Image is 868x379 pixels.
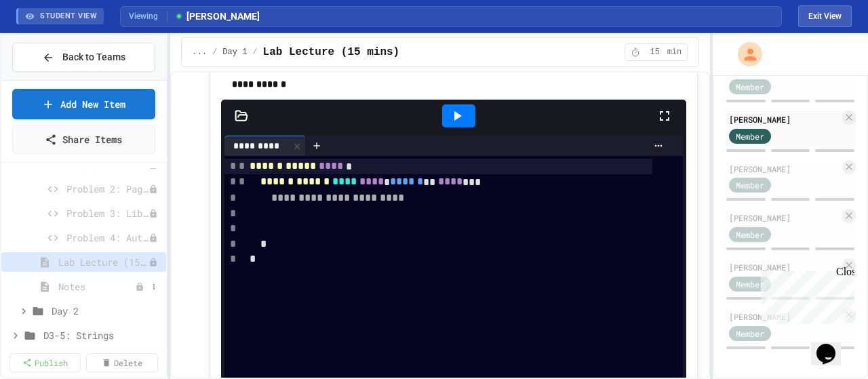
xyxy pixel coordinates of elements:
[5,5,94,86] div: Chat with us now!Close
[62,50,125,64] span: Back to Teams
[12,125,155,154] a: Share Items
[149,209,158,218] div: Unpublished
[147,280,161,294] button: More options
[149,258,158,267] div: Unpublished
[724,39,766,70] div: My Account
[736,81,764,93] span: Member
[222,47,247,58] span: Day 1
[12,89,155,119] a: Add New Item
[9,353,81,372] a: Publish
[263,44,400,60] span: Lab Lecture (15 mins)
[135,282,144,292] div: Unpublished
[736,327,764,340] span: Member
[736,228,764,241] span: Member
[736,179,764,191] span: Member
[736,278,764,290] span: Member
[644,47,666,58] span: 15
[52,304,161,318] span: Day 2
[40,11,97,22] span: STUDENT VIEW
[252,47,257,58] span: /
[798,5,852,27] button: Exit student view
[66,231,149,245] span: Problem 4: Author’s Reach
[729,113,840,125] div: [PERSON_NAME]
[43,328,161,342] span: D3-5: Strings
[129,10,167,22] span: Viewing
[212,47,217,58] span: /
[729,163,840,175] div: [PERSON_NAME]
[58,279,135,294] span: Notes
[12,43,155,72] button: Back to Teams
[811,325,854,365] iframe: chat widget
[736,130,764,142] span: Member
[193,47,208,58] span: ...
[729,311,840,323] div: [PERSON_NAME]
[174,9,260,24] span: [PERSON_NAME]
[86,353,157,372] a: Delete
[149,184,158,194] div: Unpublished
[66,182,149,196] span: Problem 2: Page Count Comparison
[66,206,149,220] span: Problem 3: Library Growth
[729,212,840,224] div: [PERSON_NAME]
[729,261,840,273] div: [PERSON_NAME]
[755,266,854,323] iframe: chat widget
[58,255,149,269] span: Lab Lecture (15 mins)
[149,233,158,243] div: Unpublished
[667,47,682,58] span: min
